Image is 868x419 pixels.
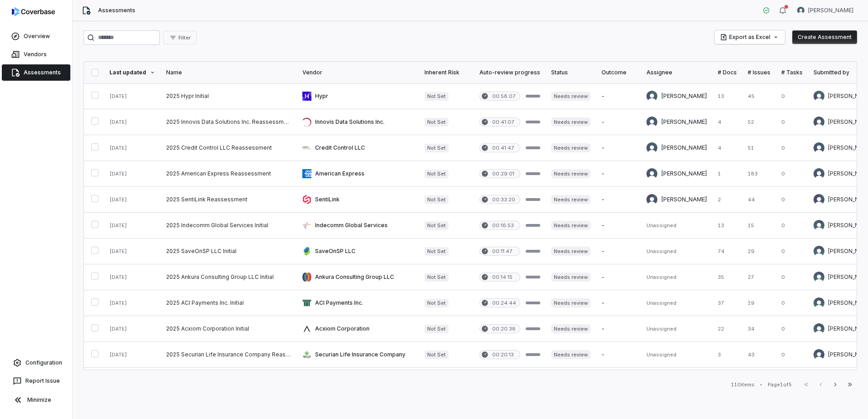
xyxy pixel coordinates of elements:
[12,7,55,16] img: logo-D7KZi-bG.svg
[792,4,859,17] button: Curtis Nohl avatar[PERSON_NAME]
[814,220,824,231] img: Jonathan Lee avatar
[781,69,803,76] div: # Tasks
[596,187,641,213] td: -
[2,46,70,63] a: Vendors
[748,69,770,76] div: # Issues
[596,135,641,161] td: -
[646,69,707,76] div: Assignee
[479,69,540,76] div: Auto-review progress
[814,194,824,205] img: Jason Boland avatar
[109,69,155,76] div: Last updated
[814,297,824,308] img: Jonathan Lee avatar
[4,355,69,371] a: Configuration
[814,323,824,334] img: Jonathan Lee avatar
[596,213,641,239] td: -
[814,349,824,360] img: Mohammad Nouri avatar
[646,91,657,102] img: Madison Hull avatar
[302,69,414,76] div: Vendor
[2,64,70,81] a: Assessments
[760,381,762,388] div: •
[4,373,69,389] button: Report Issue
[596,264,641,290] td: -
[4,391,69,409] button: Minimize
[797,7,804,14] img: Curtis Nohl avatar
[814,117,824,127] img: Bridget Seagraves avatar
[814,272,824,283] img: Jonathan Lee avatar
[715,30,785,44] button: Export as Excel
[163,31,197,44] button: Filter
[646,142,657,153] img: Bridget Seagraves avatar
[596,342,641,368] td: -
[646,168,657,179] img: Bridget Seagraves avatar
[602,69,636,76] div: Outcome
[596,109,641,135] td: -
[596,239,641,264] td: -
[718,69,737,76] div: # Docs
[808,7,853,14] span: [PERSON_NAME]
[166,69,291,76] div: Name
[596,83,641,109] td: -
[551,69,591,76] div: Status
[814,168,824,179] img: Bridget Seagraves avatar
[814,142,824,153] img: Bridget Seagraves avatar
[596,368,641,394] td: -
[2,28,70,44] a: Overview
[646,194,657,205] img: Jason Boland avatar
[768,381,792,388] div: Page 1 of 5
[814,91,824,102] img: Madison Hull avatar
[98,7,135,14] span: Assessments
[424,69,469,76] div: Inherent Risk
[178,34,191,41] span: Filter
[596,316,641,342] td: -
[731,381,755,388] div: 110 items
[814,246,824,257] img: Jonathan Lee avatar
[596,161,641,187] td: -
[792,30,857,44] button: Create Assessment
[596,290,641,316] td: -
[646,117,657,127] img: Bridget Seagraves avatar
